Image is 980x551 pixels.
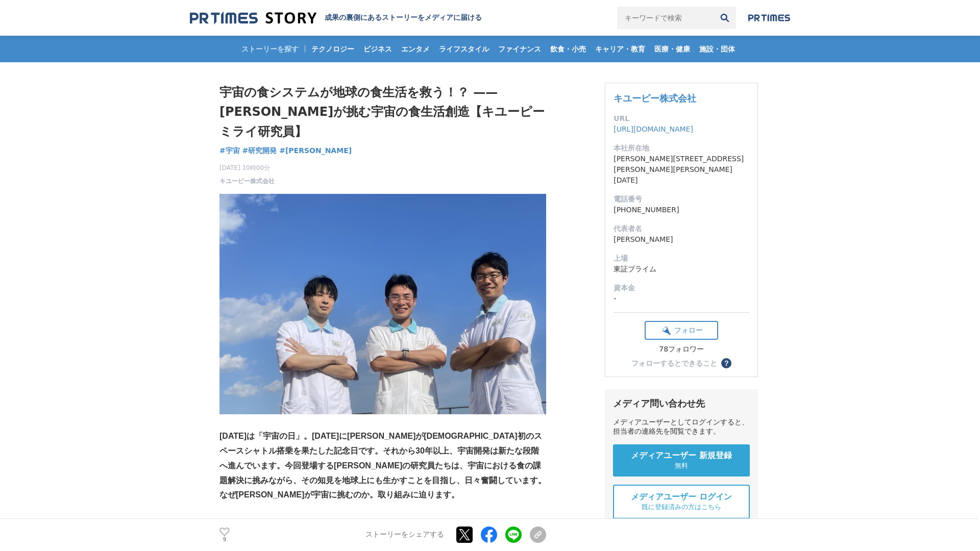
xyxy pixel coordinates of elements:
[631,360,717,367] div: フォローするとできること
[613,397,750,410] div: メディア問い合わせ先
[494,44,545,54] span: ファイナンス
[359,36,396,62] a: ビジネス
[614,253,749,264] dt: 上場
[631,450,732,461] span: メディアユーザー 新規登録
[642,503,721,512] span: 既に登録済みの方はこちら
[645,321,718,340] button: フォロー
[614,154,749,186] dd: [PERSON_NAME][STREET_ADDRESS][PERSON_NAME][PERSON_NAME][DATE]
[219,145,240,156] a: #宇宙
[219,177,275,186] a: キユーピー株式会社
[614,234,749,245] dd: [PERSON_NAME]
[307,44,358,54] span: テクノロジー
[645,345,718,354] div: 78フォロワー
[494,36,545,62] a: ファイナンス
[435,36,493,62] a: ライフスタイル
[279,146,352,155] span: #[PERSON_NAME]
[219,537,230,542] p: 9
[325,13,482,22] h2: 成果の裏側にあるストーリーをメディアに届ける
[397,36,434,62] a: エンタメ
[614,293,749,304] dd: -
[748,14,790,22] img: prtimes
[242,145,277,156] a: #研究開発
[614,125,693,133] a: [URL][DOMAIN_NAME]
[359,44,396,54] span: ビジネス
[617,7,714,29] input: キーワードで検索
[675,461,688,470] span: 無料
[613,444,750,477] a: メディアユーザー 新規登録 無料
[546,44,590,54] span: 飲食・小売
[435,44,493,54] span: ライフスタイル
[613,485,750,519] a: メディアユーザー ログイン 既に登録済みの方はこちら
[219,163,275,172] span: [DATE] 10時00分
[219,146,240,155] span: #宇宙
[242,146,277,155] span: #研究開発
[614,93,696,104] a: キユーピー株式会社
[614,223,749,234] dt: 代表者名
[631,492,732,503] span: メディアユーザー ログイン
[695,36,739,62] a: 施設・団体
[721,358,731,368] button: ？
[723,360,730,367] span: ？
[614,283,749,293] dt: 資本金
[613,418,750,436] div: メディアユーザーとしてログインすると、担当者の連絡先を閲覧できます。
[279,145,352,156] a: #[PERSON_NAME]
[219,517,546,532] p: 研究員プロフィール（写真左から）
[219,83,546,141] h1: 宇宙の食システムが地球の食生活を救う！？ —— [PERSON_NAME]が挑む宇宙の食生活創造【キユーピー ミライ研究員】
[614,264,749,274] dd: 東証プライム
[614,143,749,154] dt: 本社所在地
[546,36,590,62] a: 飲食・小売
[190,11,316,25] img: 成果の裏側にあるストーリーをメディアに届ける
[219,194,546,414] img: thumbnail_24e871d0-83d7-11f0-81ba-bfccc2c5b4a3.jpg
[365,531,444,540] p: ストーリーをシェアする
[591,44,649,54] span: キャリア・教育
[695,44,739,54] span: 施設・団体
[614,194,749,205] dt: 電話番号
[650,36,694,62] a: 医療・健康
[307,36,358,62] a: テクノロジー
[714,7,736,29] button: 検索
[219,432,546,499] strong: [DATE]は「宇宙の日」。[DATE]に[PERSON_NAME]が[DEMOGRAPHIC_DATA]初のスペースシャトル搭乗を果たした記念日です。それから30年以上、宇宙開発は新たな段階へ...
[591,36,649,62] a: キャリア・教育
[614,205,749,215] dd: [PHONE_NUMBER]
[614,113,749,124] dt: URL
[397,44,434,54] span: エンタメ
[650,44,694,54] span: 医療・健康
[190,11,482,25] a: 成果の裏側にあるストーリーをメディアに届ける 成果の裏側にあるストーリーをメディアに届ける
